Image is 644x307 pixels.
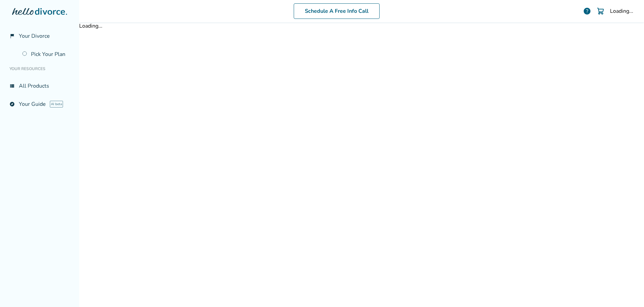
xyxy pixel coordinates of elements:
[19,32,50,40] span: Your Divorce
[50,101,63,108] span: AI beta
[18,47,74,62] a: Pick Your Plan
[5,28,74,44] a: flag_2Your Divorce
[5,78,74,94] a: view_listAll Products
[610,7,633,15] div: Loading...
[9,101,15,107] span: explore
[9,83,15,89] span: view_list
[583,7,591,15] a: help
[79,22,644,30] div: Loading...
[5,96,74,112] a: exploreYour GuideAI beta
[294,3,380,19] a: Schedule A Free Info Call
[9,33,15,39] span: flag_2
[5,62,74,75] li: Your Resources
[597,7,605,15] img: Cart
